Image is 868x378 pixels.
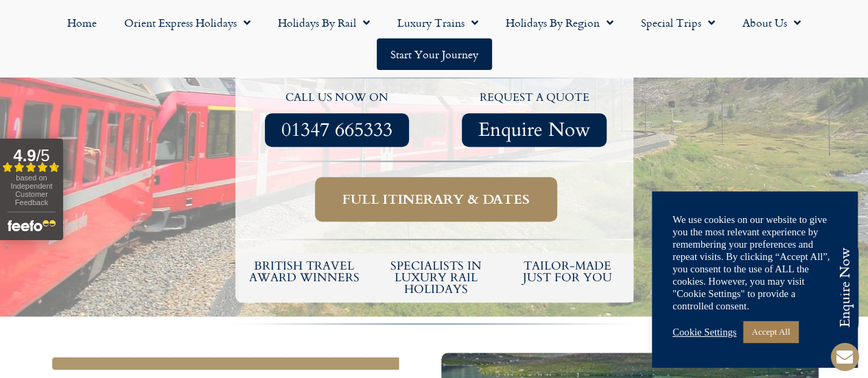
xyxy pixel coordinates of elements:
span: 01347 665333 [281,121,392,139]
div: We use cookies on our website to give you the most relevant experience by remembering your prefer... [672,213,837,312]
span: Enquire Now [478,121,590,139]
span: Full itinerary & dates [342,191,530,208]
a: Luxury Trains [384,7,492,38]
a: Cookie Settings [672,326,736,338]
a: Enquire Now [462,113,607,147]
a: Full itinerary & dates [315,177,557,222]
h5: British Travel Award winners [246,260,364,283]
a: Accept All [743,321,798,342]
a: Holidays by Region [492,7,627,38]
h5: tailor-made just for you [508,260,626,283]
a: About Us [729,7,814,38]
a: Start your Journey [377,38,492,70]
h6: Specialists in luxury rail holidays [377,260,495,295]
a: Orient Express Holidays [110,7,264,38]
a: Home [54,7,110,38]
p: call us now on [246,89,430,107]
p: request a quote [443,89,626,107]
a: Holidays by Rail [264,7,384,38]
a: 01347 665333 [265,113,409,147]
nav: Menu [7,7,861,70]
a: Special Trips [627,7,729,38]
